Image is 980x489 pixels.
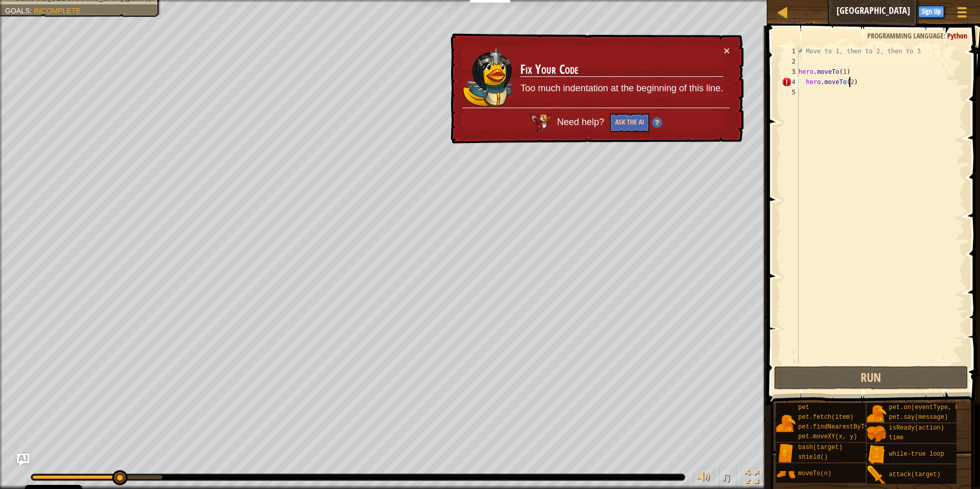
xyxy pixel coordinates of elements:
img: portrait.png [776,464,795,484]
div: 3 [782,67,799,77]
span: pet.fetch(item) [798,414,853,421]
span: pet [798,404,809,411]
span: : [30,7,34,15]
span: Python [947,31,967,40]
button: Adjust volume [693,468,714,489]
button: × [724,45,730,56]
button: Toggle fullscreen [742,468,762,489]
span: Ask AI [863,6,881,15]
span: pet.moveXY(x, y) [798,433,857,440]
span: Hints [891,6,908,15]
span: pet.say(message) [889,414,948,421]
span: pet.findNearestByType(type) [798,423,897,431]
div: 2 [782,56,799,67]
span: attack(target) [889,471,941,478]
button: Sign Up [918,6,944,18]
img: portrait.png [867,465,886,485]
img: Hint [652,117,662,128]
img: portrait.png [867,424,886,444]
img: portrait.png [867,445,886,464]
span: ♫ [721,470,731,485]
span: : [944,31,947,40]
button: Ask the AI [610,113,649,132]
button: Run [774,366,969,390]
span: moveTo(n) [798,470,831,477]
img: AI [530,113,551,132]
span: bash(target) [798,444,842,451]
img: duck_usara.png [463,46,514,107]
div: 5 [782,87,799,97]
img: portrait.png [776,414,795,433]
span: Incomplete [34,7,80,15]
span: Programming language [867,31,944,40]
img: portrait.png [776,444,795,463]
span: shield() [798,454,828,461]
span: time [889,434,904,441]
img: portrait.png [867,404,886,423]
button: Ask AI [17,454,29,466]
button: Show game menu [949,2,975,26]
p: Too much indentation at the beginning of this line. [520,82,723,95]
span: Goals [5,7,30,15]
h3: Fix Your Code [520,63,723,77]
button: Ask AI [858,2,886,21]
span: while-true loop [889,451,944,458]
button: ♫ [719,468,737,489]
div: 4 [782,77,799,87]
span: Need help? [557,117,607,127]
div: 1 [782,46,799,56]
span: isReady(action) [889,424,944,432]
